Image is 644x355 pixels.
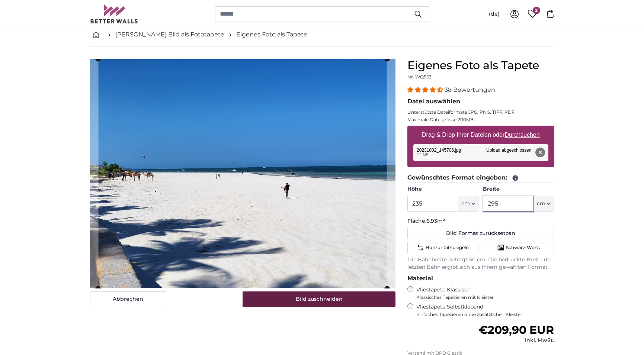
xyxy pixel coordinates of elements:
span: 6.93m² [426,217,445,224]
label: Breite [483,185,554,193]
h1: Eigenes Foto als Tapete [407,59,554,72]
span: Horizontal spiegeln [426,245,469,251]
legend: Datei auswählen [407,97,554,106]
span: Nr. WQ553 [407,74,432,80]
p: Maximale Dateigrösse 200MB. [407,117,554,123]
span: €209,90 EUR [479,323,554,337]
button: Schwarz-Weiss [483,242,554,253]
span: 2 [533,7,540,14]
button: cm [534,196,554,212]
a: [PERSON_NAME] Bild als Fototapete [115,30,224,39]
p: Unterstützte Dateiformate JPG, PNG, TIFF, PDF. [407,109,554,115]
nav: breadcrumbs [90,23,554,47]
span: Klassisches Tapezieren mit Kleister [416,294,548,300]
button: Abbrechen [90,291,166,307]
div: inkl. MwSt. [479,337,554,344]
button: Horizontal spiegeln [407,242,478,253]
u: Durchsuchen [504,132,539,138]
span: cm [537,200,545,207]
button: (de) [483,7,506,21]
button: Bild Format zurücksetzen [407,228,554,239]
p: Fläche: [407,217,554,225]
label: Drag & Drop Ihrer Dateien oder [419,128,543,142]
button: Bild zuschneiden [243,291,395,307]
legend: Material [407,274,554,283]
span: 4.34 stars [407,86,445,93]
legend: Gewünschtes Format eingeben: [407,173,554,183]
label: Höhe [407,185,478,193]
img: Betterwalls [90,4,138,23]
span: cm [461,200,470,207]
label: Vliestapete Klassisch [416,286,548,300]
span: Schwarz-Weiss [506,245,540,251]
button: cm [458,196,478,212]
a: Eigenes Foto als Tapete [236,30,307,39]
span: Einfaches Tapezieren ohne zusätzlichen Kleister [416,312,554,317]
p: Die Bahnbreite beträgt 50 cm. Die bedruckte Breite der letzten Bahn ergibt sich aus Ihrem gewählt... [407,256,554,271]
span: 38 Bewertungen [445,86,495,93]
label: Vliestapete Selbstklebend [416,303,554,317]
